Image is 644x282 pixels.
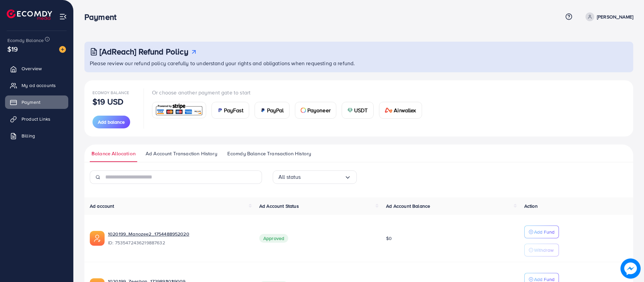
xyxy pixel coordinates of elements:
span: Ad account [90,203,114,209]
img: menu [59,13,67,21]
p: Withdraw [534,246,554,254]
a: Payment [5,95,68,109]
span: Ecomdy Balance [92,90,129,95]
input: Search for option [301,172,344,182]
img: logo [7,9,52,20]
span: PayPal [267,106,284,114]
button: Withdraw [524,244,559,256]
button: Add balance [92,116,130,128]
span: $0 [386,235,392,242]
button: Add Fund [524,226,559,238]
img: ic-ads-acc.e4c84228.svg [90,231,105,246]
a: cardAirwallex [379,102,422,119]
div: Search for option [273,170,357,184]
img: card [217,108,223,113]
span: Action [524,203,538,209]
p: Or choose another payment gate to start [152,88,427,96]
span: Ad Account Status [259,203,299,209]
img: image [59,46,66,53]
p: $19 USD [92,97,123,106]
span: USDT [354,106,368,114]
span: Ecomdy Balance Transaction History [227,150,311,157]
p: Add Fund [534,228,555,236]
a: Billing [5,129,68,143]
a: card [152,102,206,118]
a: 1020199_Manozee2_1754488952020 [108,231,189,237]
div: <span class='underline'>1020199_Manozee2_1754488952020</span></br>7535472436219887632 [108,231,249,246]
span: PayFast [224,106,243,114]
a: cardUSDT [342,102,374,119]
span: Payment [22,99,40,106]
span: Product Links [22,116,50,122]
p: Please review our refund policy carefully to understand your rights and obligations when requesti... [90,59,629,67]
span: Overview [22,65,42,72]
a: cardPayFast [212,102,249,119]
span: Ad Account Transaction History [146,150,217,157]
span: Ecomdy Balance [7,37,44,44]
h3: [AdReach] Refund Policy [100,47,188,56]
span: Payoneer [307,106,331,114]
a: cardPayPal [255,102,290,119]
span: $19 [7,44,18,54]
span: Billing [22,132,35,139]
a: Overview [5,62,68,75]
span: Airwallex [394,106,416,114]
span: My ad accounts [22,82,56,89]
a: My ad accounts [5,79,68,92]
img: card [347,108,353,113]
a: Product Links [5,112,68,126]
span: Balance Allocation [91,150,136,157]
span: Ad Account Balance [386,203,430,209]
img: image [621,259,640,278]
span: Approved [259,234,288,243]
span: Add balance [98,119,125,125]
span: All status [278,172,301,182]
img: card [301,108,306,113]
img: card [154,103,204,117]
img: card [385,108,393,113]
a: cardPayoneer [295,102,336,119]
h3: Payment [84,12,122,22]
img: card [260,108,266,113]
span: ID: 7535472436219887632 [108,239,249,246]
